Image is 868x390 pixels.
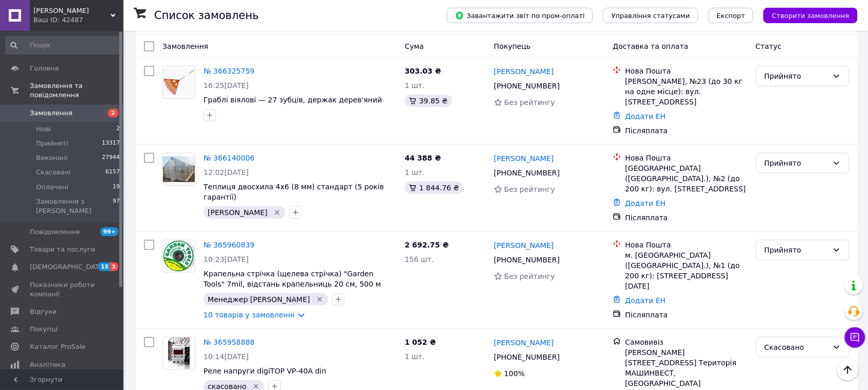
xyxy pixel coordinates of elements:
span: Без рейтингу [504,272,555,280]
span: Каталог ProSale [30,342,85,351]
span: Товари та послуги [30,245,95,254]
span: 2 [116,125,120,134]
a: Теплиця двосхила 4х6 (8 мм) стандарт (5 років гарантії) [204,183,384,201]
span: Повідомлення [30,227,80,237]
span: Нові [36,125,51,134]
a: Фото товару [162,66,195,99]
div: [PERSON_NAME], №23 (до 30 кг на одне місце): вул. [STREET_ADDRESS] [625,76,748,107]
span: Аналітика [30,360,65,369]
div: 1 844.76 ₴ [405,182,463,194]
button: Завантажити звіт по пром-оплаті [447,8,593,23]
a: Фото товару [162,240,195,273]
img: Фото товару [163,68,195,96]
span: Скасовані [36,168,71,177]
div: Самовивіз [625,337,748,347]
div: 39.85 ₴ [405,95,451,107]
svg: Видалити мітку [273,208,281,217]
span: Виконані [36,153,68,163]
div: Прийнято [765,70,828,82]
div: Прийнято [765,157,828,169]
img: Фото товару [163,156,195,182]
a: № 366140006 [204,154,255,162]
a: № 365960839 [204,241,255,249]
span: Експорт [717,12,746,20]
span: [PHONE_NUMBER] [494,82,560,90]
span: Замовлення [30,109,73,118]
span: [PERSON_NAME] [208,208,267,217]
div: Скасовано [765,342,828,353]
span: 156 шт. [405,255,434,263]
span: Замовлення з [PERSON_NAME] [36,197,113,216]
div: Післяплата [625,310,748,320]
button: Наверх [837,359,859,381]
span: Замовлення [162,42,208,50]
div: Післяплата [625,212,748,223]
span: 10:14[DATE] [204,352,249,361]
span: 44 388 ₴ [405,154,441,162]
div: Нова Пошта [625,240,748,250]
a: Створити замовлення [753,11,858,19]
span: 16:25[DATE] [204,81,249,90]
h1: Список замовлень [154,9,259,22]
a: Реле напруги digiTOP VР-40A din [204,367,327,375]
div: Післяплата [625,126,748,136]
a: Крапельна стрічка (щелева стрічка) "Garden Tools" 7mil, відстань крапельниць 20 см, 500 м [204,270,381,288]
span: 100% [504,369,525,378]
span: Створити замовлення [772,12,849,20]
span: 1 шт. [405,168,425,176]
div: Нова Пошта [625,66,748,76]
a: Додати ЕН [625,296,666,305]
div: м. [GEOGRAPHIC_DATA] ([GEOGRAPHIC_DATA].), №1 (до 200 кг): [STREET_ADDRESS][DATE] [625,250,748,291]
span: Покупці [30,325,58,334]
span: 2 692.75 ₴ [405,241,449,249]
span: Прийняті [36,139,68,148]
span: 13317 [102,139,120,148]
span: 15 [98,262,110,271]
input: Пошук [5,36,121,55]
span: 303.03 ₴ [405,67,441,75]
span: Статус [756,42,782,50]
span: 10:23[DATE] [204,255,249,263]
span: Доставка та оплата [613,42,689,50]
div: [PERSON_NAME][STREET_ADDRESS] Територія МАШИНВЕСТ, [GEOGRAPHIC_DATA] [625,347,748,388]
button: Управління статусами [603,8,698,23]
span: Без рейтингу [504,98,555,107]
a: [PERSON_NAME] [494,338,554,348]
span: Головна [30,64,59,73]
span: 99+ [100,227,118,236]
div: Прийнято [765,244,828,256]
span: 3 [110,262,118,271]
a: [PERSON_NAME] [494,66,554,77]
span: Покупець [494,42,531,50]
span: 12:02[DATE] [204,168,249,176]
span: Завантажити звіт по пром-оплаті [455,11,585,20]
span: [PHONE_NUMBER] [494,353,560,361]
span: 27944 [102,153,120,163]
svg: Видалити мітку [316,295,324,304]
button: Чат з покупцем [845,327,865,348]
a: Фото товару [162,153,195,186]
span: 6157 [105,168,120,177]
a: Додати ЕН [625,199,666,207]
span: [DEMOGRAPHIC_DATA] [30,262,106,272]
div: Ваш ID: 42487 [33,15,123,25]
span: 1 052 ₴ [405,338,436,346]
button: Створити замовлення [764,8,858,23]
span: 2 [108,109,118,117]
span: Відгуки [30,307,57,316]
span: [PHONE_NUMBER] [494,256,560,264]
span: [PHONE_NUMBER] [494,169,560,177]
div: [GEOGRAPHIC_DATA] ([GEOGRAPHIC_DATA].), №2 (до 200 кг): вул. [STREET_ADDRESS] [625,163,748,194]
a: Граблі віялові — 27 зубців, держак дерев'яний [204,96,382,104]
a: Фото товару [162,337,195,370]
a: [PERSON_NAME] [494,153,554,164]
span: 97 [113,197,120,216]
span: Замовлення та повідомлення [30,81,123,100]
span: Управління статусами [611,12,690,20]
a: № 365958888 [204,338,255,346]
span: Показники роботи компанії [30,280,95,299]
